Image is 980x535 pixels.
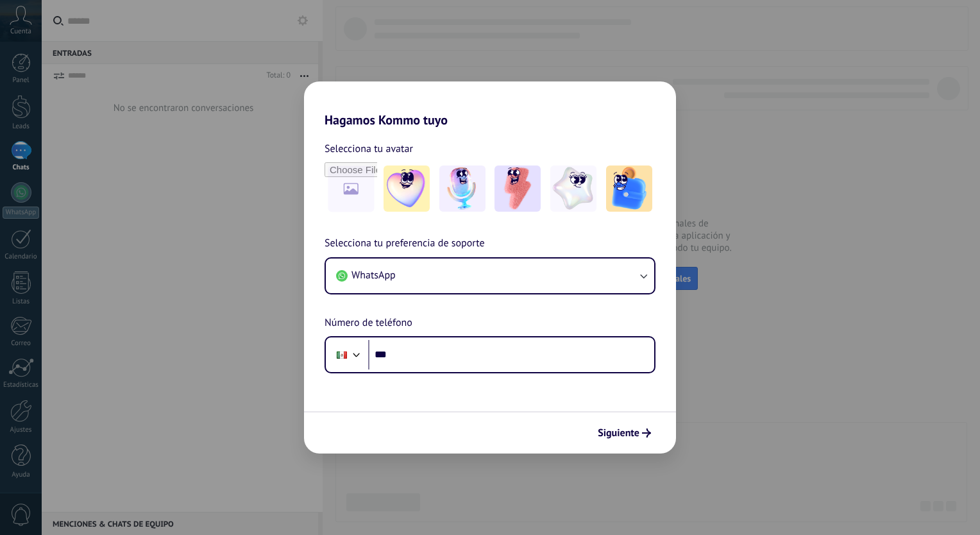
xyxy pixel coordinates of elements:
span: Selecciona tu avatar [325,140,413,157]
button: Siguiente [592,422,657,444]
button: WhatsApp [326,259,654,293]
span: Siguiente [598,429,639,437]
span: Número de teléfono [325,315,412,332]
img: -5.jpeg [606,166,652,212]
h2: Hagamos Kommo tuyo [304,81,676,128]
div: Mexico: + 52 [330,341,354,368]
span: WhatsApp [351,269,396,282]
img: -1.jpeg [384,166,430,212]
img: -3.jpeg [494,166,541,212]
span: Selecciona tu preferencia de soporte [325,235,485,252]
img: -2.jpeg [439,166,486,212]
img: -4.jpeg [550,166,596,212]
